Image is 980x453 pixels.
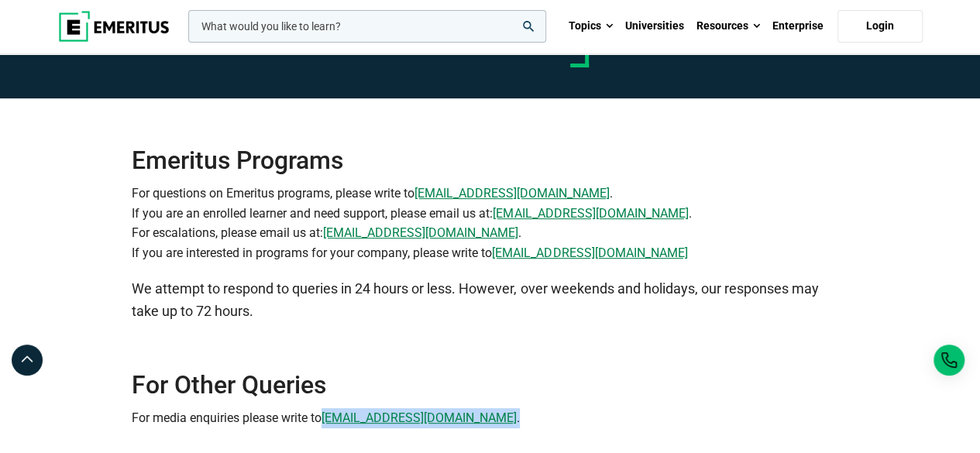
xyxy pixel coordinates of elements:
h2: Emeritus Programs [132,98,848,176]
a: [EMAIL_ADDRESS][DOMAIN_NAME] [323,223,518,243]
h2: For Other Queries [132,369,848,400]
p: For media enquiries please write to . [132,408,848,428]
input: woocommerce-product-search-field-0 [188,10,546,43]
p: For questions on Emeritus programs, please write to . If you are an enrolled learner and need sup... [132,184,848,263]
a: [EMAIL_ADDRESS][DOMAIN_NAME] [414,184,610,204]
p: We attempt to respond to queries in 24 hours or less. However, over weekends and holidays, our re... [132,278,848,323]
a: [EMAIL_ADDRESS][DOMAIN_NAME] [492,243,687,263]
a: [EMAIL_ADDRESS][DOMAIN_NAME] [493,204,688,224]
a: [EMAIL_ADDRESS][DOMAIN_NAME] [322,408,517,428]
a: Login [837,10,923,43]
